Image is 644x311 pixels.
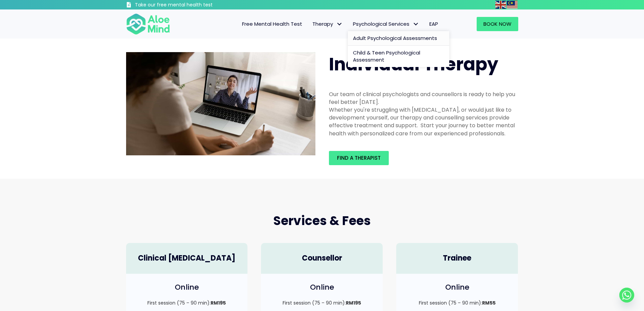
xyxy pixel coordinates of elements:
h4: Online [133,282,241,293]
p: First session (75 – 90 min): [133,299,241,306]
a: Malay [507,1,518,8]
span: Free Mental Health Test [242,20,302,27]
a: Book Now [477,17,518,31]
span: Find a therapist [337,154,381,161]
strong: RM195 [211,299,226,306]
a: EAP [424,17,443,31]
strong: RM195 [346,299,361,306]
a: TherapyTherapy: submenu [307,17,348,31]
a: Psychological ServicesPsychological Services: submenu [348,17,424,31]
span: Therapy: submenu [335,19,344,29]
h4: Online [403,282,511,293]
h4: Trainee [403,253,511,264]
span: Child & Teen Psychological Assessment [353,49,420,64]
h4: Clinical [MEDICAL_DATA] [133,253,241,264]
h3: Take our free mental health test [135,2,249,8]
span: Services & Fees [273,212,371,229]
a: Take our free mental health test [126,2,249,9]
div: Our team of clinical psychologists and counsellors is ready to help you feel better [DATE]. [329,90,518,106]
nav: Menu [179,17,443,31]
p: First session (75 – 90 min): [403,299,511,306]
span: EAP [429,20,438,27]
img: Aloe mind Logo [126,13,170,35]
a: Whatsapp [619,288,634,303]
img: ms [507,1,518,9]
span: Psychological Services: submenu [411,19,421,29]
span: Psychological Services [353,20,419,27]
img: Therapy online individual [126,52,315,155]
span: Therapy [312,20,343,27]
h4: Counsellor [268,253,376,264]
a: Free Mental Health Test [237,17,307,31]
a: Adult Psychological Assessments [348,31,449,46]
span: Individual Therapy [329,52,498,76]
a: English [495,1,507,8]
strong: RM55 [482,299,496,306]
span: Adult Psychological Assessments [353,35,437,42]
h4: Online [268,282,376,293]
span: Book Now [483,20,511,27]
p: First session (75 – 90 min): [268,299,376,306]
a: Child & Teen Psychological Assessment [348,46,449,67]
img: en [495,1,506,9]
div: Whether you're struggling with [MEDICAL_DATA], or would just like to development yourself, our th... [329,106,518,137]
a: Find a therapist [329,151,389,165]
